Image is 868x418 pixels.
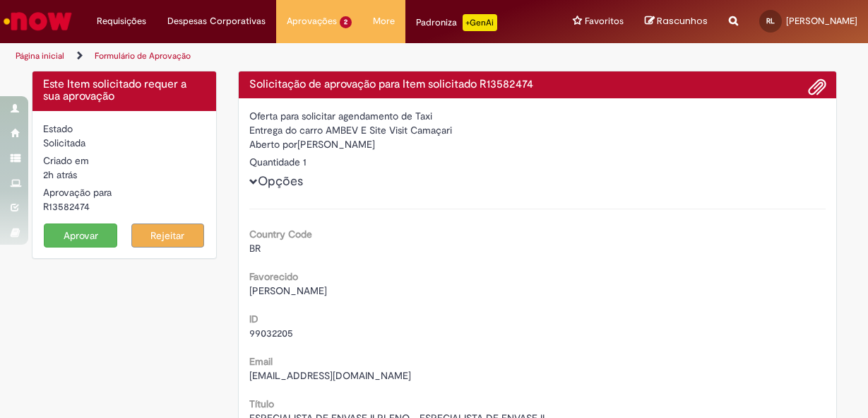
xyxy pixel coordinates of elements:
[97,14,146,28] span: Requisições
[16,50,64,62] a: Página inicial
[249,355,273,368] b: Email
[463,14,497,31] p: +GenAi
[249,397,274,410] b: Título
[249,242,261,255] span: BR
[585,14,624,28] span: Favoritos
[43,168,206,182] div: 30/09/2025 15:44:01
[249,79,826,91] h4: Solicitação de aprovação para Item solicitado R13582474
[249,313,258,325] b: ID
[249,109,826,123] div: Oferta para solicitar agendamento de Taxi
[43,185,112,199] label: Aprovação para
[249,123,826,137] div: Entrega do carro AMBEV E Site Visit Camaçari
[249,137,297,151] label: Aberto por
[249,284,327,297] span: [PERSON_NAME]
[416,14,497,31] div: Padroniza
[287,14,337,28] span: Aprovações
[43,168,77,181] span: 2h atrás
[11,43,568,69] ul: Trilhas de página
[43,168,77,181] time: 30/09/2025 15:44:01
[95,50,191,62] a: Formulário de Aprovação
[766,16,775,25] span: RL
[340,16,352,28] span: 2
[786,15,857,27] span: [PERSON_NAME]
[657,14,708,28] span: Rascunhos
[249,228,312,240] b: Country Code
[167,14,266,28] span: Despesas Corporativas
[43,136,206,150] div: Solicitada
[131,223,205,248] button: Rejeitar
[249,327,293,339] span: 99032205
[43,122,73,136] label: Estado
[43,199,206,214] div: R13582474
[249,137,826,155] div: [PERSON_NAME]
[43,153,89,168] label: Criado em
[249,155,826,169] div: Quantidade 1
[645,15,708,28] a: Rascunhos
[373,14,395,28] span: More
[249,369,411,382] span: [EMAIL_ADDRESS][DOMAIN_NAME]
[1,7,74,35] img: ServiceNow
[43,79,206,103] h4: Este Item solicitado requer a sua aprovação
[44,223,117,248] button: Aprovar
[249,270,298,283] b: Favorecido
